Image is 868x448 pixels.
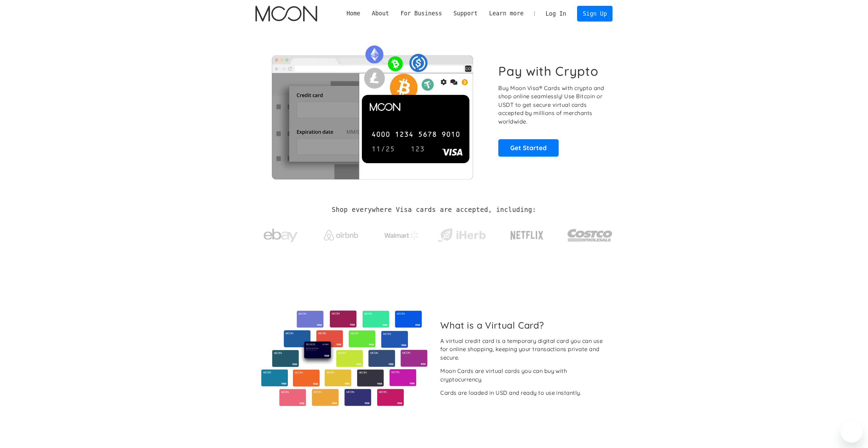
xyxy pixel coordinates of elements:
[567,222,613,248] img: Costco
[400,9,442,18] div: For Business
[577,6,613,21] a: Sign Up
[372,9,389,18] div: About
[498,139,559,156] a: Get Started
[498,63,599,79] h1: Pay with Crypto
[255,41,489,179] img: Moon Cards let you spend your crypto anywhere Visa is accepted.
[341,9,366,18] a: Home
[567,216,613,251] a: Costco
[448,9,483,18] div: Support
[440,367,607,384] div: Moon Cards are virtual cards you can buy with cryptocurrency.
[260,310,428,406] img: Virtual cards from Moon
[440,337,607,362] div: A virtual credit card is a temporary digital card you can use for online shopping, keeping your t...
[483,9,529,18] div: Learn more
[436,220,487,248] a: iHerb
[376,225,427,243] a: Walmart
[384,231,418,240] img: Walmart
[498,84,605,126] p: Buy Moon Visa® Cards with crypto and shop online seamlessly! Use Bitcoin or USDT to get secure vi...
[510,227,544,244] img: Netflix
[264,225,298,246] img: ebay
[366,9,395,18] div: About
[436,227,487,244] img: iHerb
[540,6,572,21] a: Log In
[315,223,366,244] a: Airbnb
[841,421,863,443] iframe: Mesajlaşma penceresini başlatma düğmesi
[255,6,317,21] img: Moon Logo
[332,206,536,214] h2: Shop everywhere Visa cards are accepted, including:
[453,9,477,18] div: Support
[440,389,581,397] div: Cards are loaded in USD and ready to use instantly.
[324,230,358,241] img: Airbnb
[440,320,607,331] h2: What is a Virtual Card?
[255,218,306,250] a: ebay
[489,9,524,18] div: Learn more
[497,220,558,247] a: Netflix
[395,9,448,18] div: For Business
[255,6,317,21] a: home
